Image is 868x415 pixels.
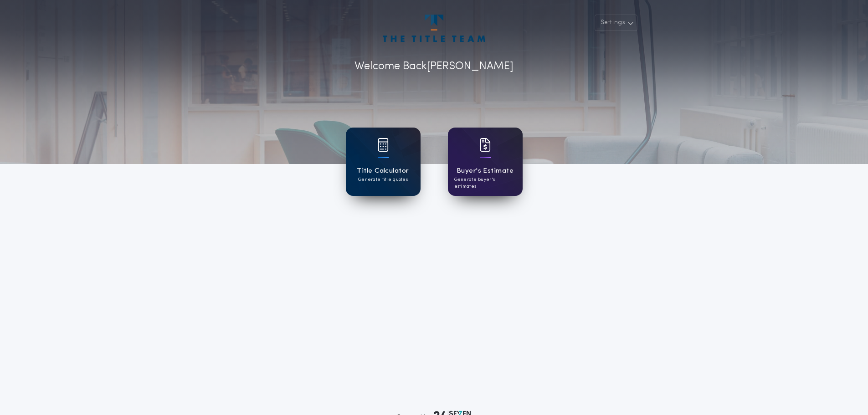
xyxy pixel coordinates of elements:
[354,58,514,75] p: Welcome Back [PERSON_NAME]
[346,128,421,196] a: card iconTitle CalculatorGenerate title quotes
[454,176,516,190] p: Generate buyer's estimates
[448,128,523,196] a: card iconBuyer's EstimateGenerate buyer's estimates
[457,166,514,176] h1: Buyer's Estimate
[480,138,491,152] img: card icon
[378,138,389,152] img: card icon
[595,15,637,31] button: Settings
[358,176,408,183] p: Generate title quotes
[357,166,409,176] h1: Title Calculator
[383,15,485,42] img: account-logo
